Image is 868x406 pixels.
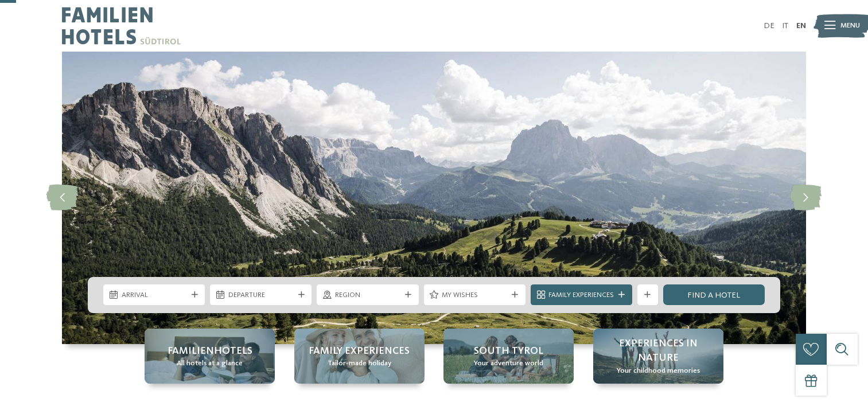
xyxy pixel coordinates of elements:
[309,344,410,358] span: Family Experiences
[474,344,543,358] span: South Tyrol
[145,329,275,384] a: Family hotels in the Dolomites: Holidays in the realm of the Pale Mountains Familienhotels All ho...
[335,290,400,300] span: Region
[328,358,391,369] span: Tailor-made holiday
[764,22,774,30] a: DE
[122,290,187,300] span: Arrival
[442,290,507,300] span: My wishes
[617,366,700,376] span: Your childhood memories
[593,329,723,384] a: Family hotels in the Dolomites: Holidays in the realm of the Pale Mountains Experiences in nature...
[548,290,614,300] span: Family Experiences
[474,358,543,369] span: Your adventure world
[782,22,788,30] a: IT
[168,344,252,358] span: Familienhotels
[840,21,860,31] span: Menu
[604,337,713,365] span: Experiences in nature
[177,358,243,369] span: All hotels at a glance
[62,52,806,344] img: Family hotels in the Dolomites: Holidays in the realm of the Pale Mountains
[228,290,294,300] span: Departure
[443,329,574,384] a: Family hotels in the Dolomites: Holidays in the realm of the Pale Mountains South Tyrol Your adve...
[294,329,425,384] a: Family hotels in the Dolomites: Holidays in the realm of the Pale Mountains Family Experiences Ta...
[796,22,806,30] a: EN
[663,284,765,305] a: Find a hotel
